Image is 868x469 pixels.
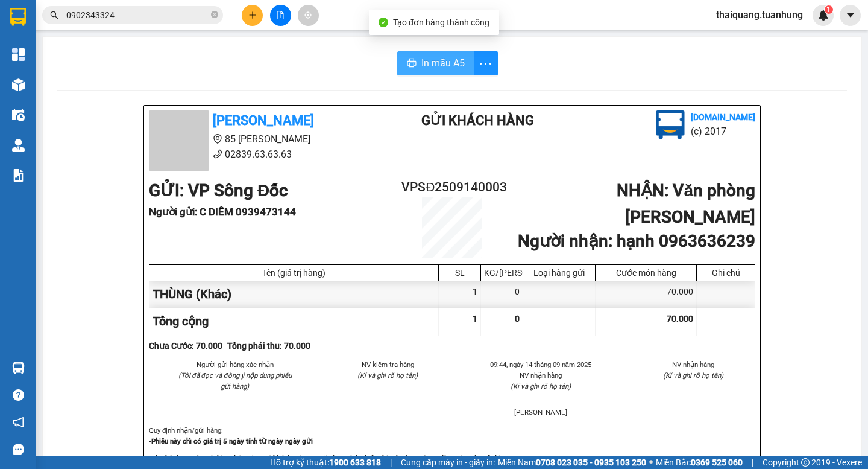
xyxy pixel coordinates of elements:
[691,112,755,122] b: [DOMAIN_NAME]
[818,10,829,21] img: icon-new-feature
[656,456,743,469] span: Miền Bắc
[12,139,25,152] img: warehouse-icon
[13,389,24,401] span: question-circle
[12,362,25,374] img: warehouse-icon
[149,132,373,147] li: 85 [PERSON_NAME]
[5,27,230,42] li: 85 [PERSON_NAME]
[825,5,833,14] sup: 1
[227,341,310,351] b: Tổng phải thu: 70.000
[421,56,465,71] span: In mẫu A5
[173,359,297,370] li: Người gửi hàng xác nhận
[663,371,723,380] i: (Kí và ghi rõ họ tên)
[12,109,25,121] img: warehouse-icon
[153,314,209,328] span: Tổng cộng
[526,268,592,278] div: Loại hàng gửi
[479,370,603,381] li: NV nhận hàng
[700,268,752,278] div: Ghi chú
[518,231,755,251] b: Người nhận : hạnh 0963636239
[5,75,145,95] b: GỬI : VP Sông Đốc
[50,11,58,19] span: search
[304,11,312,19] span: aim
[69,44,79,54] span: phone
[213,113,314,128] b: [PERSON_NAME]
[329,458,381,467] strong: 1900 633 818
[401,177,503,197] h2: VPSĐ2509140003
[826,5,831,14] span: 1
[149,180,288,200] b: GỬI : VP Sông Đốc
[479,359,603,370] li: 09:44, ngày 14 tháng 09 năm 2025
[393,18,489,27] span: Tạo đơn hàng thành công
[213,134,222,144] span: environment
[484,268,520,278] div: KG/[PERSON_NAME]
[632,359,756,370] li: NV nhận hàng
[442,268,477,278] div: SL
[617,180,755,227] b: NHẬN : Văn phòng [PERSON_NAME]
[845,10,856,21] span: caret-down
[421,113,534,128] b: Gửi khách hàng
[474,51,498,75] button: more
[397,51,474,75] button: printerIn mẫu A5
[270,456,381,469] span: Hỗ trợ kỹ thuật:
[596,281,697,308] div: 70.000
[69,29,79,39] span: environment
[298,5,319,26] button: aim
[69,8,171,23] b: [PERSON_NAME]
[599,268,693,278] div: Cước món hàng
[12,48,25,61] img: dashboard-icon
[479,407,603,418] li: [PERSON_NAME]
[242,5,263,26] button: plus
[178,371,292,391] i: (Tôi đã đọc và đồng ý nộp dung phiếu gửi hàng)
[12,78,25,91] img: warehouse-icon
[536,458,646,467] strong: 0708 023 035 - 0935 103 250
[13,416,24,428] span: notification
[498,456,646,469] span: Miền Nam
[407,58,417,69] span: printer
[276,11,285,19] span: file-add
[66,8,209,22] input: Tìm tên, số ĐT hoặc mã đơn
[10,8,26,26] img: logo-vxr
[511,382,571,391] i: (Kí và ghi rõ họ tên)
[401,456,495,469] span: Cung cấp máy in - giấy in:
[149,437,313,445] strong: -Phiếu này chỉ có giá trị 5 ngày tính từ ngày ngày gửi
[379,18,388,27] span: check-circle
[149,341,222,351] b: Chưa Cước : 70.000
[248,11,257,19] span: plus
[12,169,25,182] img: solution-icon
[213,149,222,159] span: phone
[149,281,439,308] div: THÙNG (Khác)
[149,147,373,162] li: 02839.63.63.63
[691,458,743,467] strong: 0369 525 060
[13,444,24,455] span: message
[326,359,450,370] li: NV kiểm tra hàng
[752,456,753,469] span: |
[667,314,693,324] span: 70.000
[149,206,296,218] b: Người gửi : C DIỄM 0939473144
[649,460,653,465] span: ⚪️
[149,455,510,463] strong: -Khi thất lạc, mất mát hàng hóa của quý khách, công ty sẽ chịu trách nhiệm bồi thường gấp 10 lần ...
[439,281,481,308] div: 1
[211,10,218,21] span: close-circle
[211,11,218,18] span: close-circle
[270,5,291,26] button: file-add
[656,110,685,139] img: logo.jpg
[474,56,497,71] span: more
[515,314,520,324] span: 0
[390,456,392,469] span: |
[473,314,477,324] span: 1
[357,371,418,380] i: (Kí và ghi rõ họ tên)
[706,7,813,22] span: thaiquang.tuanhung
[153,268,435,278] div: Tên (giá trị hàng)
[481,281,523,308] div: 0
[801,458,810,467] span: copyright
[691,124,755,139] li: (c) 2017
[840,5,861,26] button: caret-down
[5,42,230,57] li: 02839.63.63.63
